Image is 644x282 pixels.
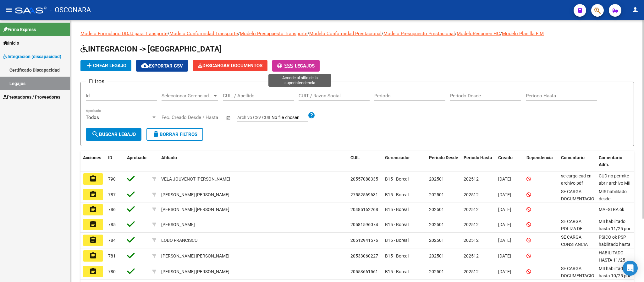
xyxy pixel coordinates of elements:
div: VELA JOUVENOT [PERSON_NAME] [161,176,230,183]
span: CUD no permite abrir archivo MII habilitado hasta 10/25 por renovación de póliza. [599,173,630,214]
h3: Filtros [86,77,107,86]
span: Firma Express [3,26,36,33]
span: 202512 [464,222,479,227]
span: [DATE] [498,192,511,197]
mat-icon: menu [5,6,13,14]
span: B15 - Boreal [385,176,409,182]
datatable-header-cell: Dependencia [524,151,559,172]
span: 790 [108,176,116,182]
button: Buscar Legajo [86,128,141,141]
span: 202512 [464,176,479,182]
span: 20557088335 [350,176,378,182]
span: Comentario [561,155,585,160]
span: 202512 [464,238,479,243]
span: Afiliado [161,155,177,160]
div: [PERSON_NAME] [PERSON_NAME] [161,191,229,198]
span: Borrar Filtros [152,132,197,137]
datatable-header-cell: Comentario Adm. [596,151,634,172]
span: Periodo Hasta [464,155,492,160]
span: se carga cud en archivo pdf -29/08/2025-boreal [561,173,592,200]
datatable-header-cell: Gerenciador [383,151,427,172]
input: Fecha fin [193,115,223,120]
span: Buscar Legajo [91,132,136,137]
span: - OSCONARA [50,3,91,17]
button: Borrar Filtros [146,128,203,141]
a: Modelo Formulario DDJJ para Transporte [80,31,168,36]
mat-icon: help [308,111,315,119]
mat-icon: assignment [89,252,97,259]
span: Seleccionar Gerenciador [162,93,212,99]
span: ID [108,155,112,160]
span: Creado [498,155,513,160]
span: B15 - Boreal [385,269,409,274]
span: 787 [108,192,116,197]
span: 20485162268 [350,207,378,212]
span: 781 [108,253,116,258]
a: Modelo Conformidad Prestacional [309,31,382,36]
div: [PERSON_NAME] [PERSON_NAME] [161,206,229,213]
mat-icon: assignment [89,175,97,182]
span: 780 [108,269,116,274]
span: 202512 [464,269,479,274]
span: 27552569631 [350,192,378,197]
span: CUIL [350,155,360,160]
span: [DATE] [498,253,511,258]
div: Open Intercom Messenger [623,261,638,276]
span: B15 - Boreal [385,207,409,212]
span: Archivo CSV CUIL [237,115,272,120]
button: Exportar CSV [136,60,188,72]
span: 202501 [429,192,444,197]
span: B15 - Boreal [385,238,409,243]
span: 202501 [429,176,444,182]
div: [PERSON_NAME] [PERSON_NAME] [161,252,229,260]
a: Modelo Presupuesto Transporte [240,31,307,36]
span: 20581596074 [350,222,378,227]
span: MII habilitado hasta 11/25 por renovación de póliza. [599,219,630,245]
span: Descargar Documentos [198,63,262,68]
span: 202501 [429,269,444,274]
mat-icon: search [91,130,99,138]
div: [PERSON_NAME] [161,221,195,228]
mat-icon: person [631,6,639,14]
span: 202512 [464,253,479,258]
input: Archivo CSV CUIL [272,115,308,121]
span: MAESTRA ok [599,207,624,212]
mat-icon: delete [152,130,160,138]
span: 202501 [429,222,444,227]
button: Descargar Documentos [193,60,267,71]
button: Open calendar [225,114,232,122]
span: 202512 [464,192,479,197]
span: INTEGRACION -> [GEOGRAPHIC_DATA] [80,45,222,53]
span: Crear Legajo [85,63,126,68]
span: - [277,63,295,69]
span: 202501 [429,238,444,243]
a: Modelo Conformidad Transporte [169,31,238,36]
mat-icon: cloud_download [141,62,149,69]
div: [PERSON_NAME] [PERSON_NAME] [161,268,229,275]
span: Inicio [3,40,19,46]
span: Prestadores / Proveedores [3,94,60,100]
a: ModeloResumen HC [457,31,500,36]
span: SE CARGA DOCUMENTACION MAESTRA DE APOYO 06/08/2025 [561,189,597,215]
datatable-header-cell: Afiliado [159,151,348,172]
span: Acciones [83,155,101,160]
input: Fecha inicio [162,115,187,120]
span: 784 [108,238,116,243]
span: 785 [108,222,116,227]
mat-icon: assignment [89,236,97,244]
span: [DATE] [498,269,511,274]
datatable-header-cell: Periodo Hasta [461,151,496,172]
span: [DATE] [498,207,511,212]
span: B15 - Boreal [385,222,409,227]
span: Exportar CSV [141,63,183,69]
datatable-header-cell: Periodo Desde [427,151,461,172]
datatable-header-cell: CUIL [348,151,383,172]
mat-icon: add [85,62,93,69]
span: Aprobado [127,155,146,160]
mat-icon: assignment [89,191,97,198]
span: Dependencia [526,155,553,160]
span: [DATE] [498,176,511,182]
span: Legajos [295,63,315,69]
datatable-header-cell: Creado [496,151,524,172]
span: SE CARGA CONSTANCIA DE RESIDENCIA [561,235,592,254]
